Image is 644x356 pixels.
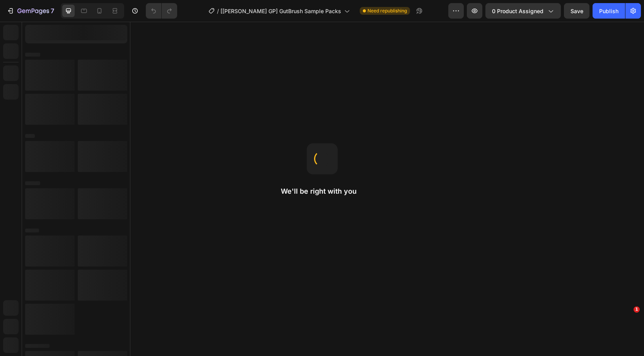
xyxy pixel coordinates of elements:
button: 0 product assigned [485,3,561,19]
span: [[PERSON_NAME] GP] GutBrush Sample Packs [220,7,341,15]
span: 1 [634,306,640,313]
span: / [217,7,219,15]
h2: We'll be right with you [281,187,364,196]
div: Undo/Redo [146,3,177,19]
button: Save [564,3,589,19]
span: Need republishing [367,7,407,14]
button: Publish [593,3,625,19]
span: 0 product assigned [492,7,543,15]
iframe: Intercom live chat [618,318,636,337]
span: Save [571,8,583,14]
p: 7 [51,6,54,15]
button: 7 [3,3,58,19]
div: Publish [599,7,618,15]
